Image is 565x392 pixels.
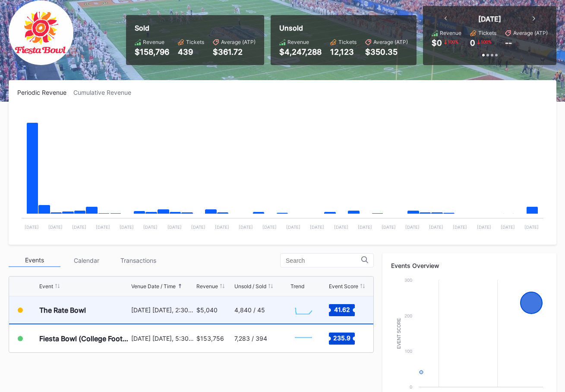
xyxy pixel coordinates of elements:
div: Revenue [143,39,164,45]
text: [DATE] [405,224,420,230]
text: [DATE] [429,224,443,230]
text: [DATE] [310,224,324,230]
div: Revenue [196,283,218,289]
text: [DATE] [239,224,253,230]
div: Tickets [186,39,204,45]
text: [DATE] [25,224,39,230]
text: 200 [404,313,412,318]
div: Unsold [279,24,408,32]
div: [DATE] [478,15,501,23]
div: Average (ATP) [373,39,408,45]
text: [DATE] [120,224,134,230]
div: Trend [290,283,304,289]
text: [DATE] [477,224,491,230]
div: Events Overview [391,262,548,269]
svg: Chart title [290,328,316,349]
div: 100 % [480,38,492,45]
div: Revenue [287,39,309,45]
text: [DATE] [72,224,86,230]
text: [DATE] [96,224,110,230]
div: $361.72 [213,47,256,56]
div: -- [505,38,512,47]
div: 4,840 / 45 [234,306,265,314]
div: Tickets [478,30,496,36]
div: $4,247,288 [279,47,322,56]
div: Venue Date / Time [131,283,176,289]
div: $0 [432,38,442,47]
div: Revenue [440,30,461,36]
div: Fiesta Bowl (College Football Playoff Semifinals) [39,334,129,343]
text: [DATE] [334,224,348,230]
text: [DATE] [262,224,277,230]
div: 439 [178,47,204,56]
div: [DATE] [DATE], 2:30PM [131,306,194,314]
div: Transactions [112,254,164,267]
text: 0 [410,384,412,389]
img: FiestaBowl.png [9,0,73,65]
div: The Rate Bowl [39,306,86,314]
div: 7,283 / 394 [234,335,267,342]
div: Event [39,283,53,289]
text: [DATE] [167,224,182,230]
div: Calendar [60,254,112,267]
div: 100 % [447,38,459,45]
div: $5,040 [196,306,218,314]
div: 0 [470,38,475,47]
div: 12,123 [330,47,357,56]
svg: Chart title [290,299,316,321]
div: Events [9,254,60,267]
div: $350.35 [365,47,408,56]
div: Event Score [329,283,358,289]
div: Unsold / Sold [234,283,266,289]
text: Event Score [397,318,401,349]
div: $158,796 [135,47,169,56]
div: [DATE] [DATE], 5:30PM [131,335,194,342]
svg: Chart title [17,107,548,236]
text: [DATE] [143,224,158,230]
text: 100 [405,348,412,354]
text: [DATE] [501,224,515,230]
input: Search [286,257,361,264]
text: 300 [404,277,412,283]
text: 235.9 [333,334,350,341]
text: [DATE] [524,224,539,230]
text: [DATE] [382,224,396,230]
text: [DATE] [215,224,229,230]
div: $153,756 [196,335,224,342]
text: [DATE] [453,224,467,230]
text: [DATE] [358,224,372,230]
div: Cumulative Revenue [73,89,138,96]
text: 41.62 [334,305,350,313]
div: Sold [135,24,256,32]
div: Tickets [338,39,357,45]
div: Average (ATP) [221,39,256,45]
text: [DATE] [286,224,300,230]
text: [DATE] [48,224,63,230]
text: [DATE] [191,224,205,230]
div: Periodic Revenue [17,89,73,96]
div: Average (ATP) [513,30,548,36]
